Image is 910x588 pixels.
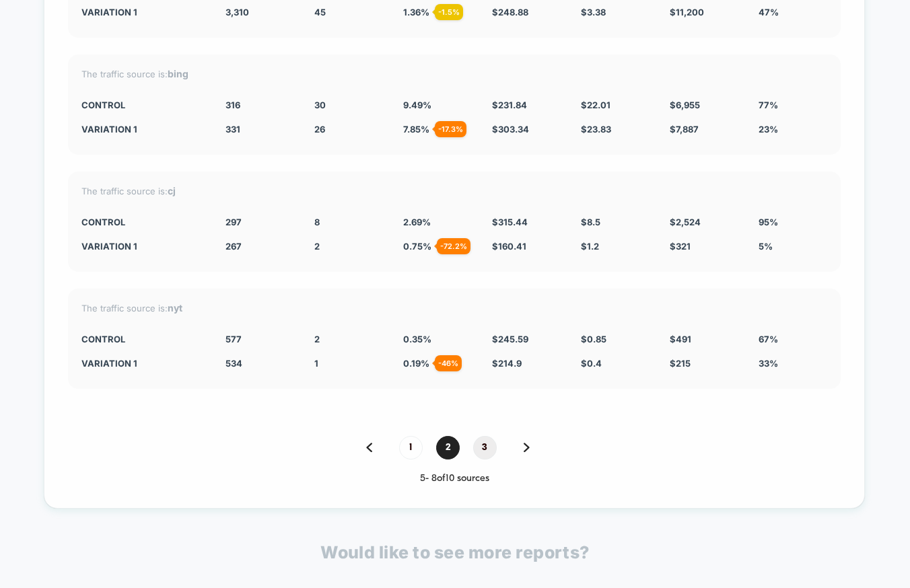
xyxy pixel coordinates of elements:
[168,302,182,314] strong: nyt
[581,358,602,369] span: $ 0.4
[759,124,827,135] div: 23%
[314,7,326,17] span: 45
[366,443,372,452] img: pagination back
[581,7,606,17] span: $ 3.38
[81,217,205,227] div: CONTROL
[759,7,827,17] div: 47%
[492,7,528,17] span: $ 248.88
[403,217,431,227] span: 2.69 %
[81,302,827,314] div: The traffic source is:
[81,241,205,252] div: Variation 1
[403,358,429,369] span: 0.19 %
[581,100,610,110] span: $ 22.01
[670,358,691,369] span: $ 215
[581,241,599,252] span: $ 1.2
[435,355,462,371] div: - 46 %
[492,124,529,135] span: $ 303.34
[435,121,466,137] div: - 17.3 %
[403,7,429,17] span: 1.36 %
[403,124,429,135] span: 7.85 %
[581,124,611,135] span: $ 23.83
[225,334,242,344] span: 577
[81,334,205,344] div: CONTROL
[670,7,704,17] span: $ 11,200
[670,217,701,227] span: $ 2,524
[759,241,827,252] div: 5%
[81,185,827,196] div: The traffic source is:
[81,68,827,79] div: The traffic source is:
[473,436,497,460] span: 3
[492,217,528,227] span: $ 315.44
[437,238,470,254] div: - 72.2 %
[81,358,205,369] div: Variation 1
[399,436,423,460] span: 1
[759,217,827,227] div: 95%
[225,100,240,110] span: 316
[81,7,205,17] div: Variation 1
[225,358,242,369] span: 534
[225,7,249,17] span: 3,310
[314,217,320,227] span: 8
[225,241,242,252] span: 267
[81,100,205,110] div: CONTROL
[492,358,522,369] span: $ 214.9
[436,436,460,460] span: 2
[492,100,527,110] span: $ 231.84
[670,124,699,135] span: $ 7,887
[435,4,463,20] div: - 1.5 %
[581,217,600,227] span: $ 8.5
[670,100,700,110] span: $ 6,955
[314,124,325,135] span: 26
[403,100,431,110] span: 9.49 %
[320,542,590,562] p: Would like to see more reports?
[314,100,326,110] span: 30
[314,358,318,369] span: 1
[492,241,526,252] span: $ 160.41
[759,334,827,344] div: 67%
[403,241,431,252] span: 0.75 %
[68,473,841,484] div: 5 - 8 of 10 sources
[670,241,691,252] span: $ 321
[314,241,320,252] span: 2
[524,443,530,452] img: pagination forward
[81,124,205,135] div: Variation 1
[314,334,320,344] span: 2
[759,100,827,110] div: 77%
[670,334,691,344] span: $ 491
[225,217,242,227] span: 297
[225,124,240,135] span: 331
[403,334,431,344] span: 0.35 %
[759,358,827,369] div: 33%
[492,334,528,344] span: $ 245.59
[168,185,176,196] strong: cj
[168,68,188,79] strong: bing
[581,334,606,344] span: $ 0.85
